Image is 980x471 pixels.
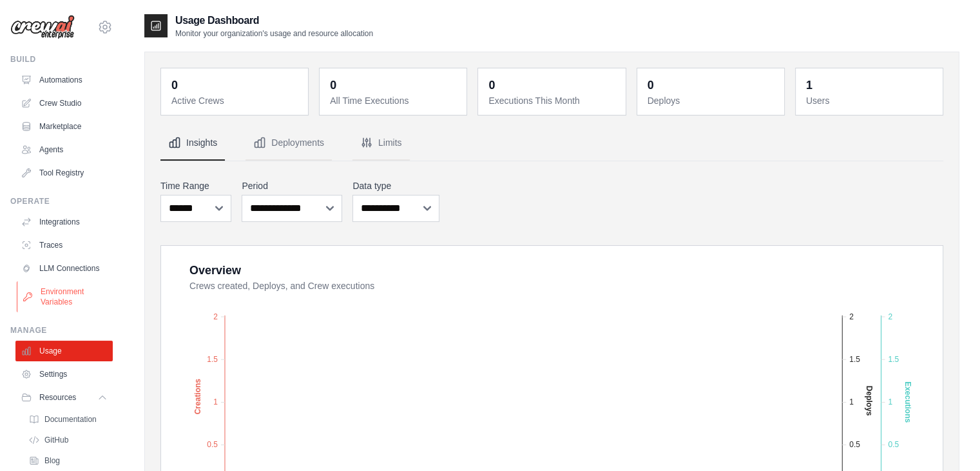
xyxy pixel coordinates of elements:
[15,139,113,160] a: Agents
[175,13,373,28] h2: Usage Dashboard
[15,163,113,183] a: Tool Registry
[15,258,113,279] a: LLM Connections
[10,325,113,336] div: Manage
[15,387,113,408] button: Resources
[44,414,97,425] span: Documentation
[15,70,113,90] a: Automations
[15,212,113,232] a: Integrations
[849,312,854,321] tspan: 2
[330,94,459,107] dt: All Time Executions
[245,126,332,161] button: Deployments
[17,281,114,312] a: Environment Variables
[15,93,113,114] a: Crew Studio
[865,385,874,416] text: Deploys
[44,435,68,445] span: GitHub
[648,94,776,107] dt: Deploys
[160,126,943,161] nav: Tabs
[44,456,60,466] span: Blog
[160,126,225,161] button: Insights
[171,76,178,94] div: 0
[888,312,892,321] tspan: 2
[39,392,76,403] span: Resources
[242,179,342,192] label: Period
[849,397,854,406] tspan: 1
[10,196,113,206] div: Operate
[15,116,113,137] a: Marketplace
[175,28,373,39] p: Monitor your organization's usage and resource allocation
[488,94,617,107] dt: Executions This Month
[903,381,912,423] text: Executions
[10,54,113,65] div: Build
[488,76,495,94] div: 0
[15,235,113,256] a: Traces
[352,179,439,192] label: Data type
[193,378,202,414] text: Creations
[648,76,654,94] div: 0
[10,15,75,39] img: Logo
[330,76,336,94] div: 0
[15,364,113,385] a: Settings
[189,279,927,292] dt: Crews created, Deploys, and Crew executions
[849,354,860,363] tspan: 1.5
[207,440,218,449] tspan: 0.5
[207,354,218,363] tspan: 1.5
[189,261,241,279] div: Overview
[888,354,899,363] tspan: 1.5
[806,94,935,107] dt: Users
[213,312,218,321] tspan: 2
[160,179,231,192] label: Time Range
[23,431,113,449] a: GitHub
[806,76,812,94] div: 1
[888,440,899,449] tspan: 0.5
[15,341,113,361] a: Usage
[23,452,113,470] a: Blog
[352,126,410,161] button: Limits
[213,397,218,406] tspan: 1
[171,94,300,107] dt: Active Crews
[849,440,860,449] tspan: 0.5
[23,410,113,428] a: Documentation
[888,397,892,406] tspan: 1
